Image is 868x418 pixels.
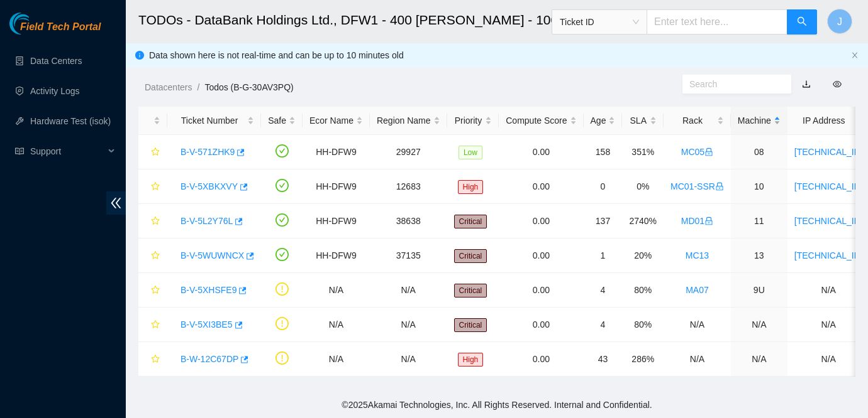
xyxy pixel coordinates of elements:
a: [TECHNICAL_ID] [794,147,863,157]
a: [TECHNICAL_ID] [794,216,863,226]
a: B-V-5XHSFE9 [181,285,236,295]
td: 137 [584,204,623,238]
a: Hardware Test (isok) [30,116,111,126]
span: check-circle [275,144,289,158]
span: lock [715,182,724,191]
td: HH-DFW9 [303,169,370,204]
input: Search [689,77,774,91]
button: J [827,9,852,34]
span: star [151,147,160,158]
td: 4 [584,308,623,342]
img: Akamai Technologies [9,13,64,35]
span: read [15,147,24,156]
td: 1 [584,238,623,273]
td: N/A [370,308,447,342]
button: star [145,176,160,196]
a: MC01-SSRlock [670,181,724,191]
a: [TECHNICAL_ID] [794,250,863,260]
td: HH-DFW9 [303,238,370,273]
span: lock [704,147,713,156]
a: MC13 [686,250,709,260]
input: Enter text here... [647,9,787,35]
span: check-circle [275,213,289,227]
td: 9U [731,273,787,308]
a: MC05lock [681,147,713,157]
a: [TECHNICAL_ID] [794,181,863,191]
td: 0.00 [499,135,583,169]
button: star [145,349,160,369]
span: star [151,286,160,296]
a: Datacenters [145,82,192,92]
td: 0% [622,169,664,204]
button: star [145,211,160,231]
span: search [797,16,807,28]
a: Akamai TechnologiesField Tech Portal [9,23,101,39]
td: 0.00 [499,308,583,342]
span: exclamation-circle [275,282,289,296]
a: B-V-5L2Y76L [181,216,233,226]
span: High [458,180,484,194]
td: N/A [303,273,370,308]
td: 0 [584,169,623,204]
span: Field Tech Portal [20,21,101,33]
button: star [145,314,160,335]
td: 4 [584,273,623,308]
a: B-V-571ZHK9 [181,147,235,157]
td: 11 [731,204,787,238]
span: Critical [454,249,487,263]
td: 37135 [370,238,447,273]
a: download [802,79,811,89]
td: 158 [584,135,623,169]
span: Critical [454,284,487,297]
td: 286% [622,342,664,377]
button: close [851,51,859,60]
td: 0.00 [499,273,583,308]
td: 08 [731,135,787,169]
td: N/A [303,308,370,342]
td: N/A [731,342,787,377]
a: Todos (B-G-30AV3PQ) [204,82,293,92]
button: star [145,280,160,300]
a: Data Centers [30,56,82,66]
td: 351% [622,135,664,169]
a: MA07 [686,285,709,295]
span: star [151,217,160,227]
td: N/A [664,308,731,342]
td: HH-DFW9 [303,204,370,238]
td: 0.00 [499,238,583,273]
td: 29927 [370,135,447,169]
a: B-W-12C67DP [181,354,238,364]
span: exclamation-circle [275,317,289,330]
span: Critical [454,318,487,332]
span: Critical [454,215,487,228]
td: N/A [370,273,447,308]
td: N/A [303,342,370,377]
a: MD01lock [681,216,713,226]
span: star [151,182,160,192]
span: check-circle [275,248,289,261]
span: High [458,353,484,367]
a: B-V-5XI3BE5 [181,319,233,330]
a: Activity Logs [30,86,80,96]
span: eye [833,80,842,88]
span: double-left [106,191,126,215]
td: N/A [370,342,447,377]
td: 10 [731,169,787,204]
span: Ticket ID [560,13,639,31]
span: / [197,82,199,92]
td: 2740% [622,204,664,238]
footer: © 2025 Akamai Technologies, Inc. All Rights Reserved. Internal and Confidential. [126,392,868,418]
td: 13 [731,238,787,273]
span: exclamation-circle [275,351,289,365]
span: star [151,251,160,261]
td: 43 [584,342,623,377]
span: star [151,355,160,365]
td: 0.00 [499,342,583,377]
a: B-V-5WUWNCX [181,250,244,260]
button: download [793,74,820,94]
button: star [145,245,160,265]
span: Low [459,146,482,159]
button: star [145,142,160,162]
td: 38638 [370,204,447,238]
